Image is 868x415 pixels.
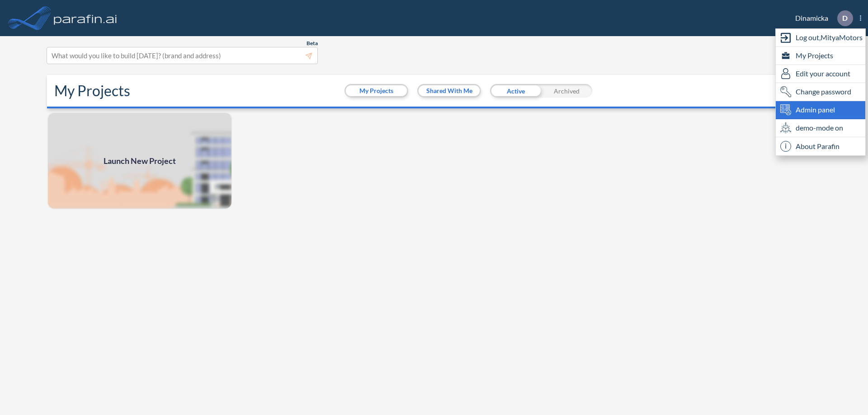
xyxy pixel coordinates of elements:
a: Launch New Project [47,112,232,210]
span: Beta [307,40,318,47]
img: add [47,112,232,210]
div: About Parafin [776,137,865,155]
span: Launch New Project [104,155,176,167]
span: Log out, MityaMotors [796,32,863,43]
div: Admin panel [776,101,865,119]
div: Edit user [776,65,865,83]
div: Archived [541,84,592,98]
div: Active [490,84,541,98]
span: Edit your account [796,68,850,79]
div: Log out [776,29,865,47]
span: demo-mode on [796,122,843,133]
button: My Projects [346,85,407,96]
div: Change password [776,83,865,101]
span: Change password [796,86,851,97]
div: Dinamicka [782,10,861,26]
span: About Parafin [796,141,840,152]
div: My Projects [776,47,865,65]
p: D [842,14,848,22]
button: Shared With Me [419,85,480,96]
span: Admin panel [796,104,835,115]
img: logo [52,9,119,27]
span: i [780,141,791,152]
h2: My Projects [54,82,130,99]
div: demo-mode on [776,119,865,137]
span: My Projects [796,50,833,61]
